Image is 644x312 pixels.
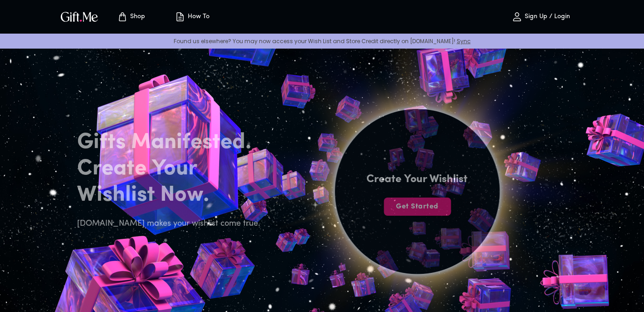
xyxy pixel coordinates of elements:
[77,129,266,156] h2: Gifts Manifested.
[77,218,266,230] h6: [DOMAIN_NAME] makes your wishlist come true.
[77,182,266,208] h2: Wishlist Now.
[175,11,185,22] img: how-to.svg
[58,11,101,22] button: GiftMe Logo
[457,37,471,45] a: Sync
[106,2,156,31] button: Store page
[495,2,586,31] button: Sign Up / Login
[185,13,210,21] p: How To
[522,13,570,21] p: Sign Up / Login
[59,10,100,23] img: GiftMe Logo
[128,13,145,21] p: Shop
[384,198,451,216] button: Get Started
[7,37,637,45] p: Found us elsewhere? You may now access your Wish List and Store Credit directly on [DOMAIN_NAME]!
[167,2,217,31] button: How To
[366,172,468,187] h4: Create Your Wishlist
[77,156,266,182] h2: Create Your
[384,202,451,212] span: Get Started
